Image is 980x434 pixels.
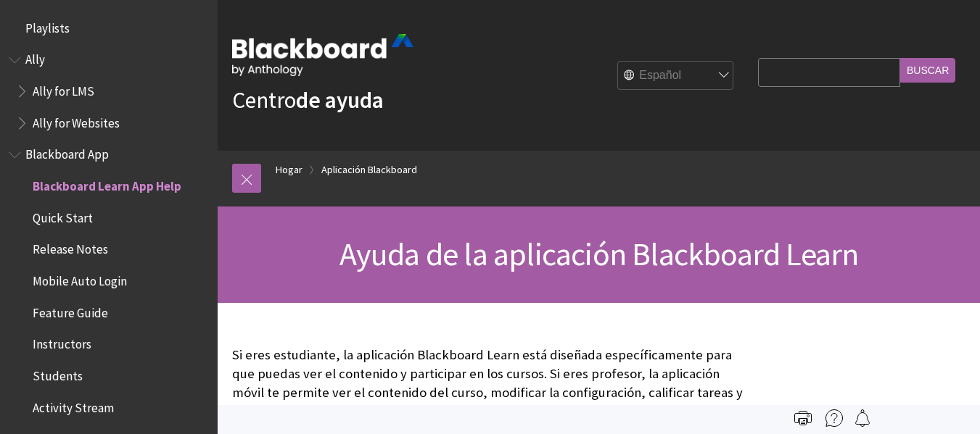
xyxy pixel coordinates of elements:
span: Release Notes [33,238,108,257]
span: Quick Start [33,206,93,225]
span: Blackboard Learn App Help [33,174,181,193]
span: Blackboard App [25,143,109,162]
span: Ally [25,48,45,67]
span: Mobile Auto Login [33,269,127,288]
img: Pizarra de Antología [232,34,413,76]
input: Buscar [900,58,955,83]
font: de ayuda [296,85,384,114]
span: Instructors [33,333,91,352]
nav: Esquema del libro para listas de reproducción [9,16,209,41]
img: Más ayuda [825,409,843,427]
a: Centrode ayuda [232,85,384,114]
img: Imprimir [794,409,812,427]
select: Selector de idioma del sitio [618,62,734,91]
span: Activity Stream [33,396,114,415]
span: Students [33,364,83,383]
font: Aplicación Blackboard [321,163,417,176]
nav: Esquema del libro para Antología Ayuda de Ally [9,48,209,135]
font: Centro [232,85,296,114]
a: Aplicación Blackboard [321,161,417,179]
span: Playlists [25,16,70,36]
font: Si eres estudiante, la aplicación Blackboard Learn está diseñada específicamente para que puedas ... [232,346,743,420]
font: Hogar [276,163,302,176]
img: Sigue esta página [854,409,871,427]
a: Hogar [276,161,302,179]
span: Feature Guide [33,301,108,320]
span: Ally for LMS [33,79,94,99]
font: Ayuda de la aplicación Blackboard Learn [339,234,859,274]
span: Ally for Websites [33,111,120,130]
